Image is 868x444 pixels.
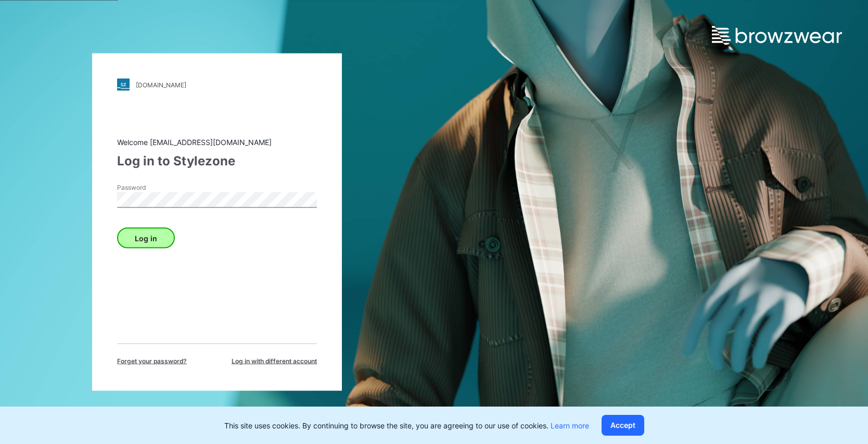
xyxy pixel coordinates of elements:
[224,420,589,431] p: This site uses cookies. By continuing to browse the site, you are agreeing to our use of cookies.
[117,79,317,91] a: [DOMAIN_NAME]
[551,421,589,430] a: Learn more
[712,26,842,45] img: browzwear-logo.e42bd6dac1945053ebaf764b6aa21510.svg
[117,137,317,148] div: Welcome [EMAIL_ADDRESS][DOMAIN_NAME]
[117,357,187,366] span: Forget your password?
[117,79,130,91] img: stylezone-logo.562084cfcfab977791bfbf7441f1a819.svg
[232,357,317,366] span: Log in with different account
[117,228,175,249] button: Log in
[117,152,317,171] div: Log in to Stylezone
[117,183,190,192] label: Password
[602,415,644,436] button: Accept
[136,81,186,88] div: [DOMAIN_NAME]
